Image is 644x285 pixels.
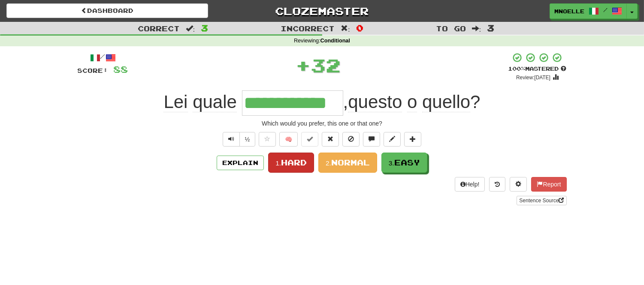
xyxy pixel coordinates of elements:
[394,158,420,167] span: Easy
[554,7,584,15] span: mnoelle
[472,25,481,32] span: :
[163,92,187,112] span: Lei
[281,158,307,167] span: Hard
[114,64,128,75] span: 88
[389,159,394,167] small: 3.
[78,52,128,63] div: /
[508,65,567,73] div: Mastered
[436,24,466,33] span: To go
[223,132,240,147] button: Play sentence audio (ctl+space)
[275,159,281,167] small: 1.
[138,24,180,33] span: Correct
[516,75,550,81] small: Review: [DATE]
[217,156,264,170] button: Explain
[381,153,427,173] button: 3.Easy
[455,177,485,192] button: Help!
[341,25,350,32] span: :
[311,54,341,76] span: 32
[404,132,421,147] button: Add to collection (alt+a)
[78,119,567,128] div: Which would you prefer, this one or that one?
[348,92,402,112] span: questo
[78,67,109,74] span: Score:
[221,132,256,147] div: Text-to-speech controls
[384,132,401,147] button: Edit sentence (alt+d)
[239,132,256,147] button: ½
[356,23,363,33] span: 0
[301,132,318,147] button: Set this sentence to 100% Mastered (alt+m)
[221,3,423,18] a: Clozemaster
[201,23,208,33] span: 3
[326,159,331,167] small: 2.
[322,132,339,147] button: Reset to 0% Mastered (alt+r)
[186,25,195,32] span: :
[279,132,298,147] button: 🧠
[489,177,505,192] button: Round history (alt+y)
[331,158,370,167] span: Normal
[508,65,526,72] span: 100 %
[422,92,470,112] span: quello
[6,3,208,18] a: Dashboard
[320,38,350,44] strong: Conditional
[517,196,566,205] a: Sentence Source
[407,92,417,112] span: o
[343,92,481,112] span: , ?
[363,132,380,147] button: Discuss sentence (alt+u)
[603,7,608,13] span: /
[259,132,276,147] button: Favorite sentence (alt+f)
[550,3,627,19] a: mnoelle /
[296,52,311,78] span: +
[531,177,566,192] button: Report
[342,132,360,147] button: Ignore sentence (alt+i)
[281,24,335,33] span: Incorrect
[318,153,377,173] button: 2.Normal
[487,23,494,33] span: 3
[193,92,237,112] span: quale
[268,153,314,173] button: 1.Hard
